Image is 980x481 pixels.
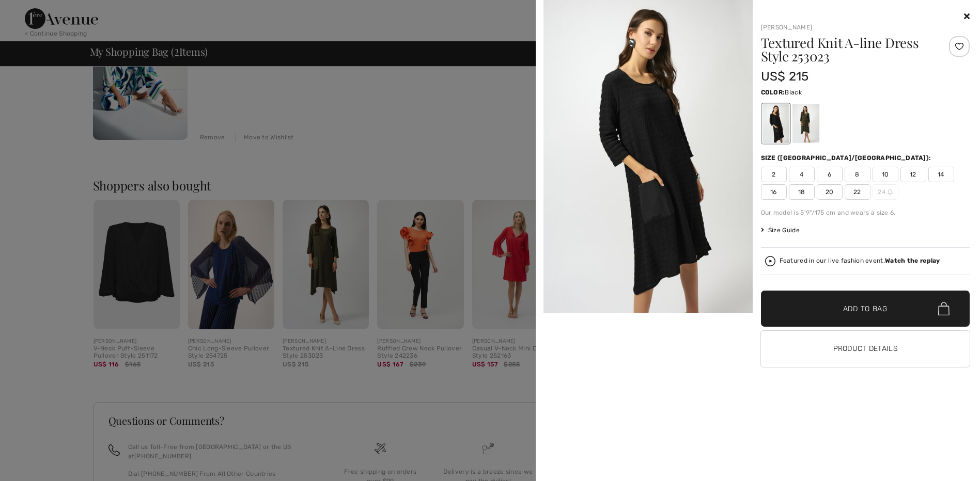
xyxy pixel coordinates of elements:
span: 10 [873,167,898,182]
button: Add to Bag [761,291,970,327]
span: Color: [761,89,785,96]
span: 14 [928,167,954,182]
span: Size Guide [761,226,800,235]
span: Black [785,89,802,96]
a: [PERSON_NAME] [761,24,813,31]
h1: Textured Knit A-line Dress Style 253023 [761,36,935,63]
img: Bag.svg [938,302,950,315]
span: 2 [761,167,787,182]
span: 16 [761,184,787,200]
div: Black [762,104,789,143]
span: 8 [845,167,870,182]
div: Our model is 5'9"/175 cm and wears a size 6. [761,208,970,217]
span: Add to Bag [843,303,888,314]
strong: Watch the replay [885,257,940,264]
span: 6 [817,167,843,182]
img: ring-m.svg [888,189,893,195]
div: Size ([GEOGRAPHIC_DATA]/[GEOGRAPHIC_DATA]): [761,153,934,163]
span: 22 [845,184,870,200]
span: 24 [873,184,898,200]
div: Avocado [792,104,819,143]
span: 20 [817,184,843,200]
img: Watch the replay [765,256,775,266]
button: Product Details [761,331,970,367]
span: Chat [23,7,44,17]
span: US$ 215 [761,69,809,84]
span: 12 [900,167,926,182]
div: Featured in our live fashion event. [780,258,940,264]
span: 18 [789,184,815,200]
span: 4 [789,167,815,182]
